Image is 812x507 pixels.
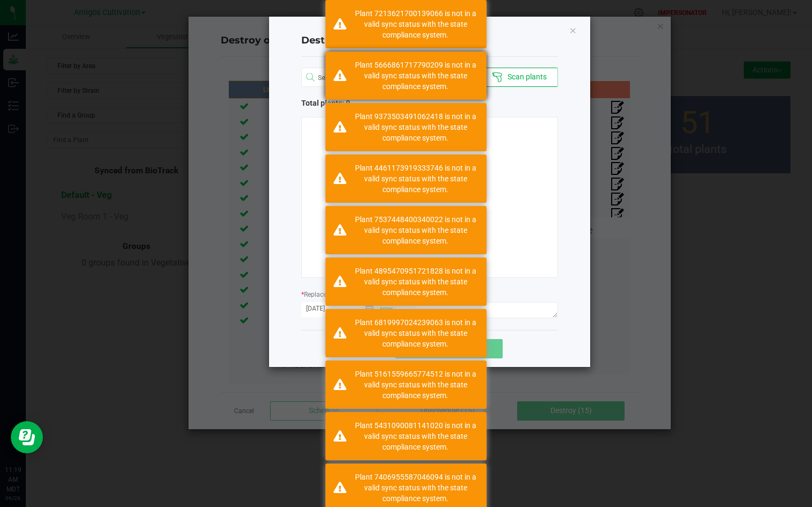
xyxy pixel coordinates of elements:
[352,214,479,246] div: Plant 7537448400340022 is not in a valid sync status with the state compliance system.
[302,68,441,87] input: NO DATA FOUND
[301,290,357,299] label: Replacement Date
[352,317,479,349] div: Plant 6819997024239063 is not in a valid sync status with the state compliance system.
[301,302,363,315] input: Date
[352,8,479,40] div: Plant 7213621700139066 is not in a valid sync status with the state compliance system.
[352,472,479,504] div: Plant 7406955587046094 is not in a valid sync status with the state compliance system.
[301,98,430,109] span: Total plants: 0
[352,369,479,401] div: Plant 5161559665774512 is not in a valid sync status with the state compliance system.
[481,68,557,87] button: Scan plants
[352,163,479,195] div: Plant 4461173919333746 is not in a valid sync status with the state compliance system.
[11,421,43,453] iframe: Resource center
[352,60,479,92] div: Plant 5666861717790209 is not in a valid sync status with the state compliance system.
[569,24,577,36] button: Close
[352,266,479,298] div: Plant 4895470951721828 is not in a valid sync status with the state compliance system.
[352,420,479,452] div: Plant 5431090081141020 is not in a valid sync status with the state compliance system.
[380,306,393,312] span: Now
[301,34,558,48] h4: Destroy Plants
[352,111,479,143] div: Plant 9373503491062418 is not in a valid sync status with the state compliance system.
